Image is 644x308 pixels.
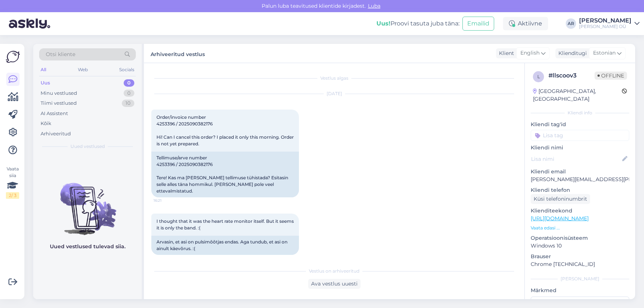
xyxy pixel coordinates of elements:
p: Kliendi email [531,168,629,176]
div: # llscoov3 [548,71,595,80]
p: Kliendi telefon [531,186,629,194]
span: Uued vestlused [70,143,105,150]
a: [URL][DOMAIN_NAME] [531,215,589,222]
div: Arvasin, et asi on pulsimõõtjas endas. Aga tundub, et asi on ainult käevõrus. :( [151,236,299,255]
div: Minu vestlused [41,90,77,97]
p: Brauser [531,253,629,260]
div: All [39,65,48,75]
p: [PERSON_NAME][EMAIL_ADDRESS][PERSON_NAME][DOMAIN_NAME] [531,176,629,183]
span: I thought that it was the heart rate monitor itself. But it seems it is only the band. :( [156,218,295,231]
span: 16:21 [154,198,181,203]
div: Socials [118,65,136,75]
input: Lisa nimi [531,155,621,163]
p: Operatsioonisüsteem [531,234,629,242]
span: Order/invoice number 4253396 / 2025090382176 Hi! Can I cancel this order? I placed it only this m... [156,114,295,146]
div: AR [566,18,576,29]
div: Kõik [41,120,51,127]
b: Uus! [376,20,390,27]
p: Windows 10 [531,242,629,250]
p: Märkmed [531,287,629,294]
p: Kliendi tag'id [531,121,629,128]
label: Arhiveeritud vestlus [151,48,205,58]
div: AI Assistent [41,110,68,117]
p: Chrome [TECHNICAL_ID] [531,260,629,268]
span: Estonian [593,49,616,57]
div: Vaata siia [6,166,19,199]
div: 0 [124,79,134,87]
span: Vestlus on arhiveeritud [309,268,359,274]
span: English [520,49,540,57]
div: Klient [496,49,514,57]
input: Lisa tag [531,130,629,141]
div: Tiimi vestlused [41,100,77,107]
div: Uus [41,79,50,87]
div: Küsi telefoninumbrit [531,194,590,204]
div: 0 [124,90,134,97]
img: Askly Logo [6,50,20,64]
p: Kliendi nimi [531,144,629,152]
div: [PERSON_NAME] OÜ [579,24,631,30]
div: Arhiveeritud [41,130,71,138]
div: Kliendi info [531,110,629,116]
p: Klienditeekond [531,207,629,215]
div: [DATE] [151,90,517,97]
div: Klienditugi [555,49,587,57]
div: Tellimuse/arve number 4253396 / 2025090382176 Tere! Kas ma [PERSON_NAME] tellimuse tühistada? Esi... [151,152,299,197]
div: [PERSON_NAME] [579,18,631,24]
span: 16:22 [154,255,181,261]
div: 10 [122,100,134,107]
p: Vaata edasi ... [531,225,629,231]
div: [GEOGRAPHIC_DATA], [GEOGRAPHIC_DATA] [533,87,622,103]
button: Emailid [462,17,494,31]
div: Ava vestlus uuesti [308,279,361,289]
span: Offline [595,72,627,80]
a: [PERSON_NAME][PERSON_NAME] OÜ [579,18,640,30]
div: [PERSON_NAME] [531,276,629,282]
p: Uued vestlused tulevad siia. [50,243,125,250]
div: Vestlus algas [151,75,517,82]
img: No chats [33,170,142,236]
div: Proovi tasuta juba täna: [376,19,459,28]
div: 2 / 3 [6,192,19,199]
div: Aktiivne [503,17,548,30]
span: Luba [366,3,383,9]
span: l [537,74,540,79]
span: Otsi kliente [46,51,75,58]
div: Web [76,65,89,75]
